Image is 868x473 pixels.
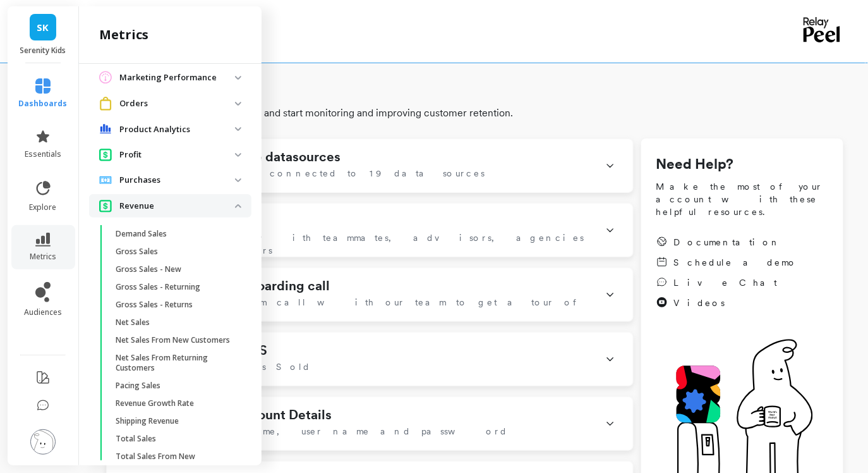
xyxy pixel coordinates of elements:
[656,180,828,218] span: Make the most of your account with these helpful resources.
[116,264,181,274] p: Gross Sales - New
[674,236,781,249] span: Documentation
[99,199,112,212] img: navigation item icon
[30,429,56,455] img: profile picture
[235,153,241,157] img: down caret icon
[155,425,508,438] span: Workspace name, user name and password
[116,353,236,373] p: Net Sales From Returning Customers
[99,71,112,84] img: navigation item icon
[155,296,590,321] span: Book a Zoom call with our team to get a tour of Peel
[24,307,62,317] span: audiences
[674,276,778,289] span: Live Chat
[656,236,798,249] a: Documentation
[99,176,112,184] img: navigation item icon
[116,247,158,257] p: Gross Sales
[235,76,241,80] img: down caret icon
[119,123,235,136] p: Product Analytics
[99,148,112,161] img: navigation item icon
[119,149,235,161] p: Profit
[99,124,112,134] img: navigation item icon
[235,102,241,106] img: down caret icon
[116,317,150,328] p: Net Sales
[155,167,485,180] span: We're currently connected to 19 data sources
[235,204,241,208] img: down caret icon
[119,174,235,187] p: Purchases
[37,20,49,35] span: SK
[116,416,179,426] p: Shipping Revenue
[674,256,798,269] span: Schedule a demo
[235,127,241,131] img: down caret icon
[116,381,160,391] p: Pacing Sales
[25,149,61,159] span: essentials
[116,451,236,472] p: Total Sales From New Customers
[119,71,235,84] p: Marketing Performance
[116,229,167,239] p: Demand Sales
[20,46,66,56] p: Serenity Kids
[116,398,194,408] p: Revenue Growth Rate
[106,73,843,103] h1: Getting Started
[155,231,590,257] span: Share Peel with teammates, advisors, agencies and investors
[116,335,230,345] p: Net Sales From New Customers
[106,106,843,121] span: Everything you need to set up Peel and start monitoring and improving customer retention.
[656,154,828,175] h1: Need Help?
[99,97,112,110] img: navigation item icon
[19,99,68,109] span: dashboards
[99,26,148,44] h2: metrics
[656,297,798,309] a: Videos
[656,256,798,269] a: Schedule a demo
[119,200,235,212] p: Revenue
[116,434,156,444] p: Total Sales
[116,300,193,310] p: Gross Sales - Returns
[119,97,235,110] p: Orders
[674,297,725,309] span: Videos
[30,252,56,262] span: metrics
[116,282,200,292] p: Gross Sales - Returning
[235,178,241,182] img: down caret icon
[30,202,57,212] span: explore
